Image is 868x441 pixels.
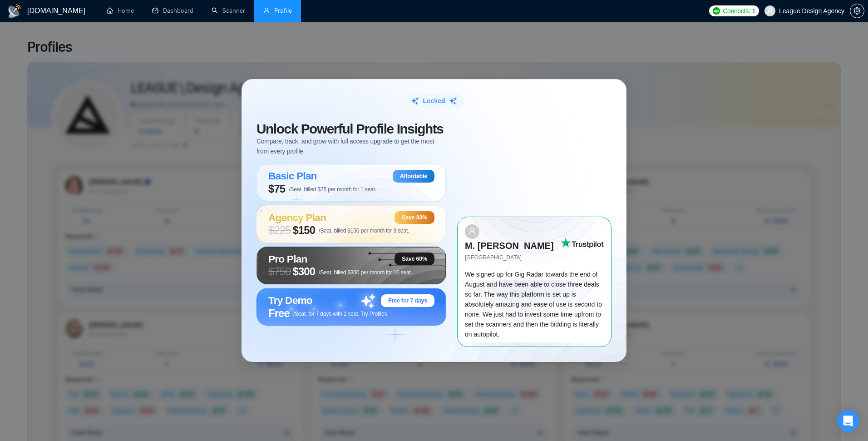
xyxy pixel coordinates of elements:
span: Affordable [400,173,427,180]
span: $300 [293,265,316,278]
img: Trust Pilot [560,238,604,248]
span: $ 750 [268,265,291,278]
span: Compare, track, and grow with full access upgrade to get the most from every profile. [256,136,446,156]
span: 1 [752,6,756,16]
img: logo [7,4,22,19]
span: $150 [293,224,316,237]
span: Connects: [723,6,750,16]
span: $75 [268,183,285,195]
span: Profile [274,7,292,15]
span: Pro Plan [268,253,307,265]
img: upwork-logo.png [713,7,720,15]
span: Basic Plan [268,170,317,182]
span: Save 60% [402,255,427,263]
span: user [469,228,476,235]
span: Locked [423,96,445,106]
span: /Seat, for 7 days with 1 seat. Try Profiles [293,311,387,317]
span: /Seat, billed $75 per month for 1 seat. [289,186,376,193]
span: user [767,8,773,14]
span: user [263,7,270,14]
a: searchScanner [212,7,245,15]
span: Free [268,307,290,320]
img: sparkle [411,97,419,105]
span: Try Demo [268,294,312,306]
span: We signed up for Gig Radar towards the end of August and have been able to close three deals so f... [465,271,602,338]
a: setting [850,7,864,15]
button: setting [850,4,864,18]
span: /Seat, billed $300 per month for 10 seat. [319,269,412,276]
div: Open Intercom Messenger [837,410,859,432]
span: Save 33% [402,214,427,221]
strong: M. [PERSON_NAME] [465,241,554,251]
span: setting [850,7,864,15]
span: [GEOGRAPHIC_DATA] [465,253,560,262]
span: Powerful Profile [301,121,394,136]
span: Agency Plan [268,212,326,223]
span: Free for 7 days [388,297,427,304]
a: homeHome [107,7,134,15]
a: dashboardDashboard [152,7,193,15]
img: sparkle [449,97,457,105]
span: /Seat, billed $150 per month for 3 seat. [319,228,409,234]
span: $ 225 [268,224,291,237]
span: Unlock Insights [256,121,443,136]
